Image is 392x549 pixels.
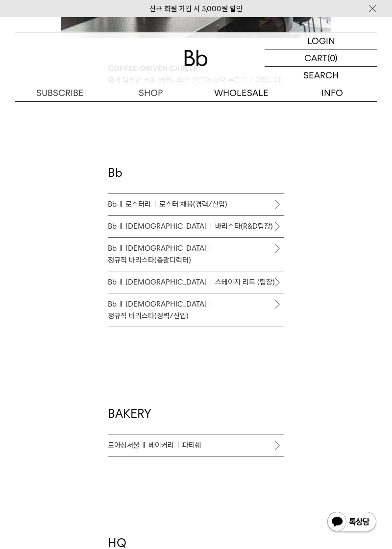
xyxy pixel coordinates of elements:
span: 베이커리 [148,439,179,451]
img: 카카오톡 채널 1:1 채팅 버튼 [326,511,377,534]
p: WHOLESALE [196,84,287,101]
img: 로고 [184,50,208,66]
span: Bb [108,220,122,232]
span: 로스터리 [125,198,156,210]
a: CART (0) [265,49,377,67]
h2: BAKERY [108,406,284,434]
a: 신규 회원 가입 시 3,000원 할인 [149,4,243,13]
span: 파티쉐 [182,439,201,451]
a: Bb[DEMOGRAPHIC_DATA]정규직 바리스타(총괄디렉터) [108,238,284,271]
p: SEARCH [303,67,339,84]
p: LOGIN [307,32,335,49]
span: Bb [108,276,122,288]
a: LOGIN [265,32,377,49]
span: [DEMOGRAPHIC_DATA] [125,220,212,232]
h2: Bb [108,165,284,193]
span: [DEMOGRAPHIC_DATA] [125,242,212,254]
p: INFO [287,84,377,101]
span: [DEMOGRAPHIC_DATA] [125,276,212,288]
p: CART [304,49,327,66]
a: Bb[DEMOGRAPHIC_DATA]스테이지 리드 (팀장) [108,271,284,293]
span: Bb [108,242,122,254]
span: 정규직 바리스타(경력/신입) [108,310,189,322]
span: 정규직 바리스타(총괄디렉터) [108,254,191,266]
span: 스테이지 리드 (팀장) [215,276,275,288]
a: Bb[DEMOGRAPHIC_DATA]정규직 바리스타(경력/신입) [108,293,284,327]
span: [DEMOGRAPHIC_DATA] [125,298,212,310]
a: SHOP [105,84,196,101]
a: 로아상서울베이커리파티쉐 [108,434,284,456]
a: SUBSCRIBE [15,84,105,101]
a: Bb로스터리로스터 채용(경력/신입) [108,193,284,215]
span: 로스터 채용(경력/신입) [159,198,227,210]
p: (0) [327,49,338,66]
span: Bb [108,298,122,310]
a: Bb[DEMOGRAPHIC_DATA]바리스타(R&D팀장) [108,215,284,237]
span: Bb [108,198,122,210]
span: 로아상서울 [108,439,145,451]
span: 바리스타(R&D팀장) [215,220,273,232]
